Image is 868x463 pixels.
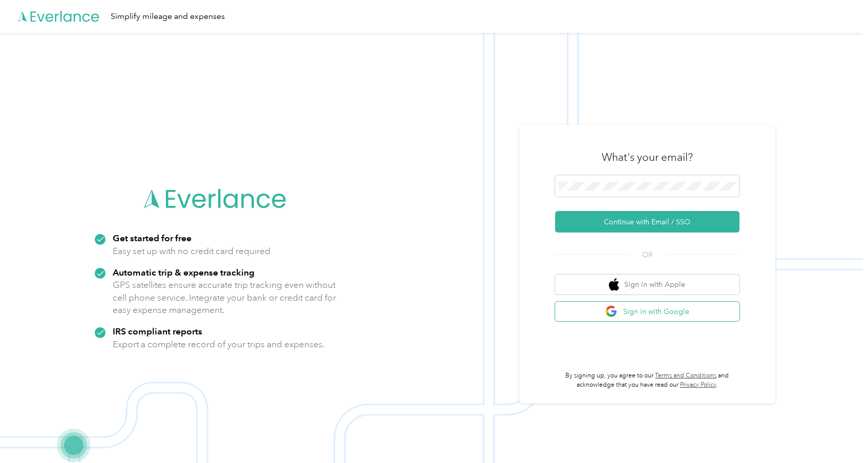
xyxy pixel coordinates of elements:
[602,150,693,164] h3: What's your email?
[680,381,716,389] a: Privacy Policy
[111,10,225,23] div: Simplify mileage and expenses
[113,338,325,351] p: Export a complete record of your trips and expenses.
[113,245,270,258] p: Easy set up with no credit card required
[555,275,739,294] button: apple logoSign in with Apple
[113,267,255,278] strong: Automatic trip & expense tracking
[555,371,739,389] p: By signing up, you agree to our and acknowledge that you have read our .
[113,233,192,243] strong: Get started for free
[629,249,665,260] span: OR
[555,211,739,233] button: Continue with Email / SSO
[555,302,739,322] button: google logoSign in with Google
[113,279,336,317] p: GPS satellites ensure accurate trip tracking even without cell phone service. Integrate your bank...
[113,326,202,336] strong: IRS compliant reports
[655,372,716,380] a: Terms and Conditions
[609,278,619,291] img: apple logo
[605,305,618,318] img: google logo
